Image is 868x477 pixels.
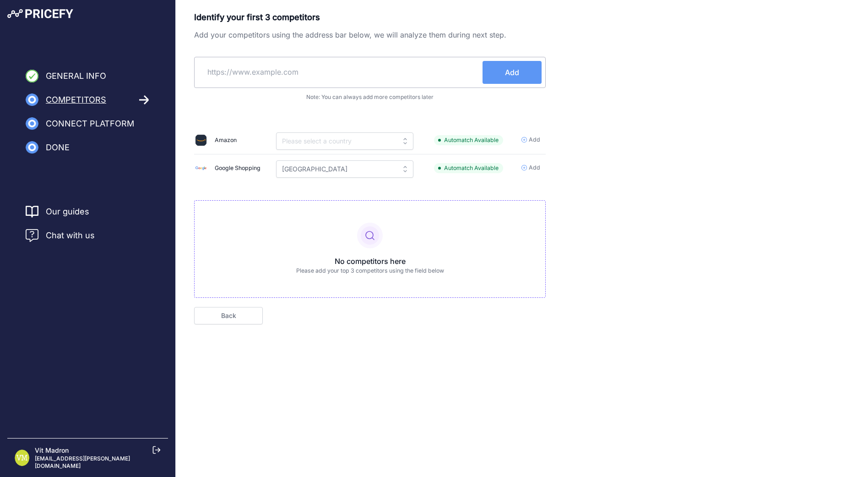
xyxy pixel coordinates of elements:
input: https://www.example.com [198,61,483,83]
span: Competitors [46,93,106,106]
p: Add your competitors using the address bar below, we will analyze them during next step. [194,29,546,40]
a: Our guides [46,205,89,218]
span: Chat with us [46,229,95,242]
span: Automatch Available [434,163,503,174]
a: Chat with us [26,229,95,242]
input: Please select a country [276,132,413,150]
p: [EMAIL_ADDRESS][PERSON_NAME][DOMAIN_NAME] [35,455,161,470]
span: Done [46,141,70,154]
img: Pricefy Logo [7,9,73,18]
p: Vít Madron [35,446,161,455]
div: Amazon [215,136,237,145]
span: Automatch Available [434,135,503,146]
span: Add [529,164,540,172]
span: Add [505,67,519,78]
p: Identify your first 3 competitors [194,11,546,24]
button: Add [483,61,542,84]
div: Google Shopping [215,164,260,173]
a: Back [194,307,263,324]
p: No competitors here [217,256,523,267]
p: Please add your top 3 competitors using the field below [217,267,523,275]
span: Add [529,136,540,144]
p: Note: You can always add more competitors later [194,93,546,101]
input: Please select a country [276,160,413,178]
span: General Info [46,70,106,82]
span: Connect Platform [46,117,134,130]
